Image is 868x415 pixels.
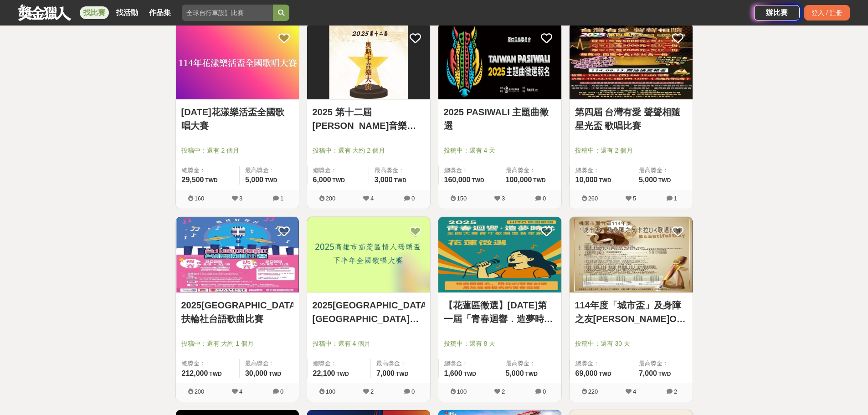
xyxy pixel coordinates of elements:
img: Cover Image [438,23,561,99]
span: 6,000 [313,176,331,184]
span: 220 [588,388,598,395]
a: 2025[GEOGRAPHIC_DATA]扶輪社台語歌曲比賽 [181,298,293,326]
span: TWD [533,177,545,184]
span: 2 [370,388,374,395]
a: Cover Image [570,23,693,100]
span: 29,500 [182,176,204,184]
span: 最高獎金： [375,166,425,175]
img: Cover Image [307,217,430,293]
a: 第四屆 台灣有愛 聲聲相隨 星光盃 歌唱比賽 [575,105,687,133]
span: 投稿中：還有 4 天 [444,146,556,155]
input: 全球自行車設計比賽 [182,5,273,21]
span: TWD [464,371,476,377]
span: 160 [195,195,205,202]
span: 3 [502,195,505,202]
span: TWD [265,177,277,184]
img: Cover Image [307,23,430,99]
span: 最高獎金： [639,166,687,175]
span: 22,100 [313,369,335,377]
span: 1 [280,195,283,202]
a: 找比賽 [80,6,109,19]
span: 5,000 [245,176,263,184]
span: TWD [336,371,349,377]
div: 登入 / 註冊 [804,5,850,20]
span: 最高獎金： [506,166,556,175]
img: Cover Image [570,23,693,99]
a: 【花蓮區徵選】[DATE]第一屆「青春迴響．造夢時光」HITO校園歌唱 全國大專青年歌唱暨音樂創作徵選 [444,298,556,326]
span: TWD [599,177,611,184]
span: 3 [239,195,242,202]
span: 212,000 [182,369,208,377]
a: Cover Image [307,23,430,100]
span: 最高獎金： [245,359,293,368]
span: 投稿中：還有 2 個月 [181,146,293,155]
a: 找活動 [113,6,142,19]
a: 作品集 [145,6,175,19]
span: 最高獎金： [376,359,425,368]
span: 100 [326,388,336,395]
span: 投稿中：還有 4 個月 [313,339,425,348]
span: TWD [205,177,217,184]
span: 總獎金： [444,359,494,368]
span: 投稿中：還有 2 個月 [575,146,687,155]
span: 4 [239,388,242,395]
span: TWD [209,371,221,377]
span: 7,000 [376,369,395,377]
span: 4 [370,195,374,202]
span: 總獎金： [313,359,365,368]
span: 10,000 [575,176,598,184]
span: 69,000 [575,369,598,377]
span: TWD [394,177,406,184]
span: 最高獎金： [506,359,556,368]
span: 150 [457,195,467,202]
span: 100 [457,388,467,395]
span: 5,000 [639,176,657,184]
span: TWD [658,177,671,184]
span: 200 [195,388,205,395]
span: 1,600 [444,369,462,377]
span: 0 [543,195,546,202]
span: 100,000 [506,176,532,184]
span: 200 [326,195,336,202]
span: TWD [658,371,671,377]
span: 0 [280,388,283,395]
a: [DATE]花漾樂活盃全國歌唱大賽 [181,105,293,133]
img: Cover Image [438,217,561,293]
span: 0 [411,195,415,202]
span: 總獎金： [182,166,234,175]
span: 投稿中：還有 8 天 [444,339,556,348]
img: Cover Image [570,217,693,293]
span: 4 [633,388,636,395]
span: 投稿中：還有 大約 1 個月 [181,339,293,348]
span: 最高獎金： [245,166,293,175]
span: 投稿中：還有 30 天 [575,339,687,348]
span: 2 [502,388,505,395]
a: 2025[GEOGRAPHIC_DATA][GEOGRAPHIC_DATA]情人碼頭盃下半年全國歌唱大賽 [313,298,425,326]
span: 0 [543,388,546,395]
span: 30,000 [245,369,267,377]
span: 總獎金： [575,166,627,175]
span: 總獎金： [182,359,234,368]
span: 總獎金： [575,359,627,368]
a: 2025 PASIWALI 主題曲徵選 [444,105,556,133]
span: 1 [674,195,677,202]
span: TWD [333,177,345,184]
span: 總獎金： [313,166,363,175]
span: 3,000 [375,176,393,184]
span: 投稿中：還有 大約 2 個月 [313,146,425,155]
span: TWD [472,177,484,184]
span: TWD [599,371,611,377]
span: 最高獎金： [639,359,687,368]
a: 辦比賽 [754,5,800,20]
img: Cover Image [176,217,299,293]
span: 2 [674,388,677,395]
a: Cover Image [438,23,561,100]
a: Cover Image [176,23,299,100]
span: 5 [633,195,636,202]
span: TWD [396,371,408,377]
span: 總獎金： [444,166,494,175]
